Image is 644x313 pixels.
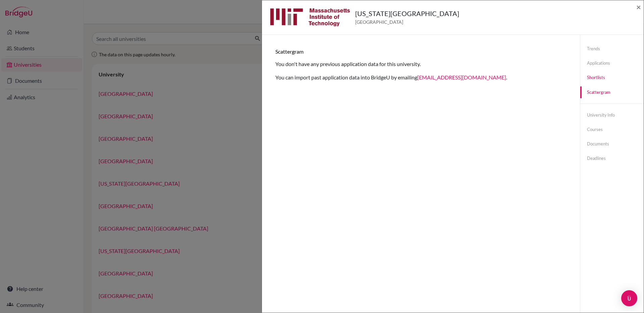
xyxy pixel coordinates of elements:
[355,18,459,25] span: [GEOGRAPHIC_DATA]
[275,48,567,55] h6: Scattergram
[580,124,644,135] a: Courses
[580,43,644,55] a: Trends
[580,152,644,164] a: Deadlines
[355,8,459,18] h5: [US_STATE][GEOGRAPHIC_DATA]
[417,74,506,80] a: [EMAIL_ADDRESS][DOMAIN_NAME]
[270,8,350,26] img: us_mit_frhewprn.png
[636,3,641,11] button: Close
[636,2,641,12] span: ×
[580,57,644,69] a: Applications
[580,72,644,83] a: Shortlists
[580,138,644,150] a: Documents
[275,60,567,68] p: You don't have any previous application data for this university.
[275,73,567,81] p: You can import past application data into BridgeU by emailing .
[580,86,644,98] a: Scattergram
[580,109,644,121] a: University info
[621,290,637,306] div: Open Intercom Messenger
